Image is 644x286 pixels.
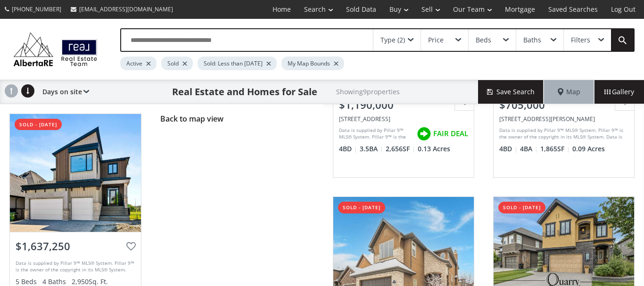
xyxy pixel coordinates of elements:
[198,57,277,70] div: Sold: Less than [DATE]
[15,119,62,130] div: sold - [DATE]
[120,57,157,70] div: Active
[386,144,415,154] span: 2,656 SF
[339,98,468,112] div: $1,190,000
[478,80,544,104] button: Save Search
[339,115,468,123] div: 652 Quarry Way SE, Calgary, AB T2C 5H6
[540,144,570,154] span: 1,865 SF
[499,115,628,123] div: 508 Douglas Glen Point SE, Calgary, AB T2Z 3P9
[428,37,444,43] div: Price
[339,144,357,154] span: 4 BD
[161,57,193,70] div: Sold
[172,85,317,98] h1: Real Estate and Homes for Sale
[499,98,628,112] div: $705,000
[339,127,412,141] div: Data is supplied by Pillar 9™ MLS® System. Pillar 9™ is the owner of the copyright in its MLS® Sy...
[10,114,141,232] div: 661 Quarry Way SE, Calgary, AB T2C 5H6
[380,37,405,43] div: Type (2)
[594,80,644,104] div: Gallery
[360,144,383,154] span: 3.5 BA
[604,87,634,97] span: Gallery
[66,0,178,18] a: [EMAIL_ADDRESS][DOMAIN_NAME]
[336,88,400,95] h2: Showing 9 properties
[12,5,61,13] span: [PHONE_NUMBER]
[433,129,468,139] span: FAIR DEAL
[16,239,70,253] span: $1,637,250
[520,144,538,154] span: 4 BA
[523,37,541,43] div: Baths
[544,80,594,104] div: Map
[9,30,101,68] img: Logo
[414,124,433,143] img: rating icon
[499,144,518,154] span: 4 BD
[418,144,450,154] span: 0.13 Acres
[79,5,173,13] span: [EMAIL_ADDRESS][DOMAIN_NAME]
[572,144,605,154] span: 0.09 Acres
[499,127,626,141] div: Data is supplied by Pillar 9™ MLS® System. Pillar 9™ is the owner of the copyright in its MLS® Sy...
[571,37,590,43] div: Filters
[558,87,580,97] span: Map
[16,260,135,274] div: Data is supplied by Pillar 9™ MLS® System. Pillar 9™ is the owner of the copyright in its MLS® Sy...
[38,80,89,104] div: Days on site
[476,37,491,43] div: Beds
[281,57,344,70] div: My Map Bounds
[160,114,223,124] span: Back to map view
